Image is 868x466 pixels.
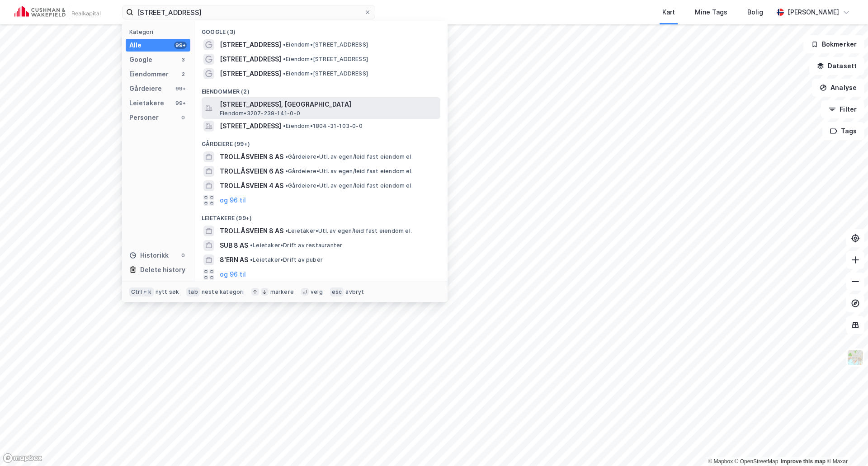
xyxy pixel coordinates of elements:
div: velg [311,288,323,296]
span: Leietaker • Drift av puber [250,256,323,264]
span: • [283,70,286,77]
div: 0 [179,252,187,259]
div: esc [330,287,344,297]
div: markere [270,288,294,296]
a: Improve this map [781,458,826,465]
span: • [285,168,288,174]
div: Ctrl + k [129,287,154,297]
div: nytt søk [156,288,179,296]
span: 8'ERN AS [220,254,248,265]
button: Datasett [809,57,864,75]
div: Google [129,54,152,65]
span: • [283,41,286,48]
div: Mine Tags [695,7,727,18]
div: Personer [129,112,159,123]
div: avbryt [345,288,364,296]
span: Eiendom • 1804-31-103-0-0 [283,122,363,130]
span: TROLLÅSVEIEN 4 AS [220,180,283,191]
input: Søk på adresse, matrikkel, gårdeiere, leietakere eller personer [133,5,364,19]
div: 99+ [174,42,187,49]
a: Mapbox [708,458,733,465]
a: Mapbox homepage [3,453,42,463]
span: • [283,56,286,62]
span: [STREET_ADDRESS], [GEOGRAPHIC_DATA] [220,99,437,110]
div: [PERSON_NAME] [788,7,839,18]
a: OpenStreetMap [735,458,778,465]
button: Analyse [812,79,864,97]
span: TROLLÅSVEIEN 8 AS [220,151,283,162]
span: [STREET_ADDRESS] [220,68,281,79]
div: Kontrollprogram for chat [823,423,868,466]
span: Eiendom • 3207-239-141-0-0 [220,110,300,117]
img: cushman-wakefield-realkapital-logo.202ea83816669bd177139c58696a8fa1.svg [14,6,100,19]
span: TROLLÅSVEIEN 8 AS [220,226,283,236]
div: Gårdeiere [129,83,162,94]
div: Delete history [140,264,185,275]
div: Eiendommer (2) [194,81,448,97]
span: • [250,256,253,263]
span: • [250,242,253,249]
span: • [285,153,288,160]
div: tab [186,287,200,297]
div: Google (3) [194,21,448,38]
span: [STREET_ADDRESS] [220,54,281,65]
div: 3 [179,56,187,63]
span: TROLLÅSVEIEN 6 AS [220,166,283,177]
div: 99+ [174,99,187,107]
button: Tags [822,122,864,140]
img: Z [847,349,864,366]
span: [STREET_ADDRESS] [220,39,281,50]
div: Leietakere [129,98,164,108]
div: 2 [179,71,187,78]
div: Gårdeiere (99+) [194,133,448,150]
div: Kategori [129,28,190,35]
button: og 96 til [220,195,246,206]
div: Alle [129,40,142,51]
div: Leietakere (99+) [194,207,448,224]
span: Gårdeiere • Utl. av egen/leid fast eiendom el. [285,153,413,160]
span: Gårdeiere • Utl. av egen/leid fast eiendom el. [285,182,413,189]
span: Gårdeiere • Utl. av egen/leid fast eiendom el. [285,168,413,175]
button: Bokmerker [803,35,864,53]
div: Historikk [129,250,169,261]
button: og 96 til [220,269,246,280]
button: Filter [821,100,864,118]
span: Eiendom • [STREET_ADDRESS] [283,70,368,77]
div: Bolig [747,7,763,18]
span: Eiendom • [STREET_ADDRESS] [283,41,368,48]
span: [STREET_ADDRESS] [220,121,281,132]
span: • [285,182,288,189]
div: Eiendommer [129,69,169,80]
span: SUB 8 AS [220,240,248,251]
span: Leietaker • Drift av restauranter [250,242,342,249]
div: neste kategori [202,288,244,296]
span: Eiendom • [STREET_ADDRESS] [283,56,368,63]
iframe: Chat Widget [823,423,868,466]
span: • [285,227,288,234]
div: 0 [179,114,187,121]
div: Kart [662,7,675,18]
div: 99+ [174,85,187,92]
span: Leietaker • Utl. av egen/leid fast eiendom el. [285,227,412,235]
span: • [283,122,286,129]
